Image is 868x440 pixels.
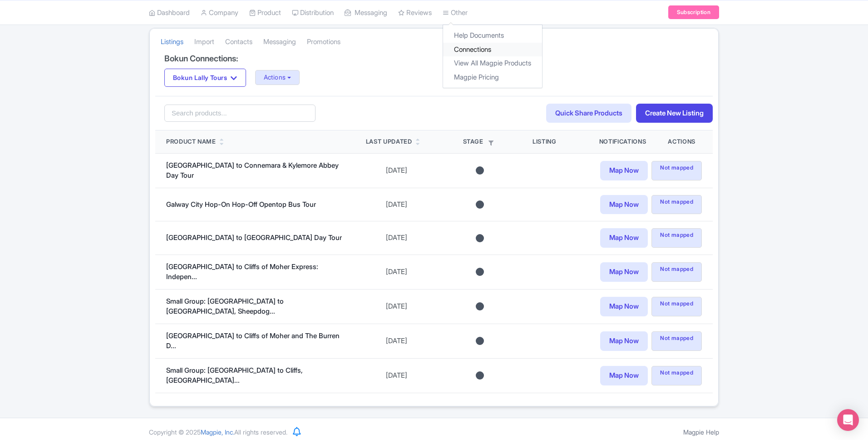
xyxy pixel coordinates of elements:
[143,427,293,437] div: Copyright © 2025 All rights reserved.
[668,5,719,19] a: Subscription
[225,30,252,55] a: Contacts
[366,137,412,146] div: Last Updated
[201,428,234,436] span: Magpie, Inc.
[449,137,511,146] div: Stage
[600,161,648,180] a: Map Now
[166,366,303,385] a: Small Group: [GEOGRAPHIC_DATA] to Cliffs, [GEOGRAPHIC_DATA]...
[651,195,702,215] span: Not mapped
[355,289,439,324] td: [DATE]
[837,409,859,431] div: Open Intercom Messenger
[651,297,702,316] span: Not mapped
[164,54,704,63] h4: Bokun Connections:
[443,42,542,56] a: Connections
[651,366,702,385] span: Not mapped
[600,228,648,248] a: Map Now
[166,331,340,350] a: [GEOGRAPHIC_DATA] to Cliffs of Moher and The Burren D...
[164,105,316,122] input: Search products...
[651,331,702,351] span: Not mapped
[355,221,439,255] td: [DATE]
[164,69,246,87] button: Bokun Lally Tours
[488,140,493,145] i: Filter by stage
[194,30,214,55] a: Import
[651,262,702,282] span: Not mapped
[307,30,340,55] a: Promotions
[657,130,713,153] th: Actions
[355,324,439,358] td: [DATE]
[651,161,702,180] span: Not mapped
[636,104,713,123] a: Create New Listing
[600,195,648,215] a: Map Now
[166,137,216,146] div: Product Name
[600,331,648,351] a: Map Now
[355,255,439,289] td: [DATE]
[166,262,318,281] a: [GEOGRAPHIC_DATA] to Cliffs of Moher Express: Indepen...
[600,366,648,385] a: Map Now
[443,56,542,70] a: View All Magpie Products
[263,30,296,55] a: Messaging
[166,161,339,180] a: [GEOGRAPHIC_DATA] to Connemara & Kylemore Abbey Day Tour
[166,297,284,316] a: Small Group: [GEOGRAPHIC_DATA] to [GEOGRAPHIC_DATA], Sheepdog...
[522,130,588,153] th: Listing
[546,104,631,123] a: Quick Share Products
[166,233,342,242] a: [GEOGRAPHIC_DATA] to [GEOGRAPHIC_DATA] Day Tour
[161,30,183,55] a: Listings
[355,153,439,188] td: [DATE]
[600,297,648,316] a: Map Now
[255,70,300,85] button: Actions
[651,228,702,248] span: Not mapped
[355,188,439,221] td: [DATE]
[166,200,316,209] a: Galway City Hop-On Hop-Off Opentop Bus Tour
[600,262,648,282] a: Map Now
[683,428,719,436] a: Magpie Help
[443,29,542,43] a: Help Documents
[443,70,542,84] a: Magpie Pricing
[588,130,657,153] th: Notifications
[355,358,439,393] td: [DATE]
